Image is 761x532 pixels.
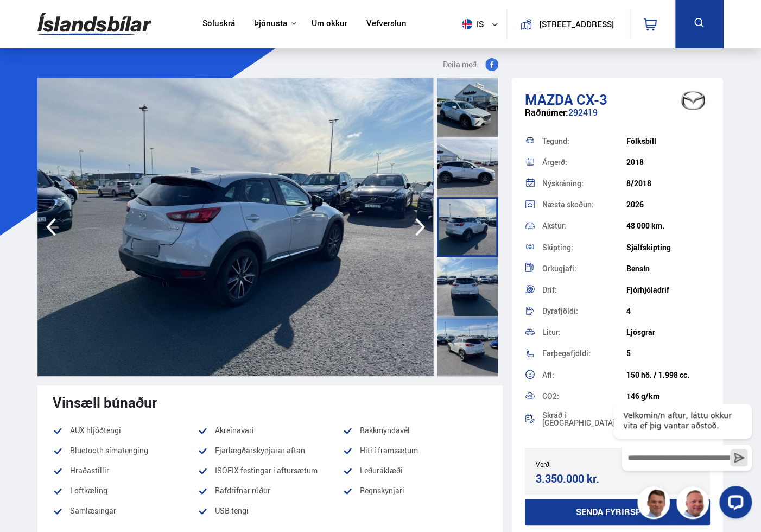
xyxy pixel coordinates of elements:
div: 8/2018 [626,179,711,188]
div: Skráð í [GEOGRAPHIC_DATA]: [542,411,626,427]
span: Deila með: [443,58,479,71]
img: brand logo [671,84,715,117]
div: Verð: [536,460,618,468]
div: Vinsæll búnaður [53,394,487,410]
span: is [458,19,485,29]
div: Fjórhjóladrif [626,286,711,294]
img: svg+xml;base64,PHN2ZyB4bWxucz0iaHR0cDovL3d3dy53My5vcmcvMjAwMC9zdmciIHdpZHRoPSI1MTIiIGhlaWdodD0iNT... [462,19,472,29]
li: USB tengi [198,504,343,524]
li: Bluetooth símatenging [53,444,198,457]
div: Skipting: [542,244,626,251]
li: Akreinavari [198,424,343,437]
div: Árgerð: [542,159,626,166]
li: AUX hljóðtengi [53,424,198,437]
span: Raðnúmer: [525,106,568,118]
img: 3487339.jpeg [37,78,433,376]
div: 48 000 km. [626,221,711,230]
span: CX-3 [576,90,607,109]
div: 150 hö. / 1.998 cc. [626,371,711,379]
li: Bakkmyndavél [343,424,487,437]
a: Um okkur [312,18,347,30]
div: 2026 [626,200,711,209]
div: Orkugjafi: [542,265,626,273]
div: Drif: [542,286,626,294]
li: Fjarlægðarskynjarar aftan [198,444,343,457]
div: Fólksbíll [626,137,711,145]
div: CO2: [542,392,626,400]
div: 4 [626,307,711,315]
a: [STREET_ADDRESS] [513,9,624,40]
li: Samlæsingar [53,504,198,517]
div: 2018 [626,158,711,167]
a: Söluskrá [202,18,235,30]
div: Dyrafjöldi: [542,307,626,315]
li: Leðuráklæði [343,464,487,477]
div: 3.350.000 kr. [536,471,614,486]
li: Regnskynjari [343,484,487,497]
button: Deila með: [439,58,503,71]
div: Farþegafjöldi: [542,350,626,357]
li: Hiti í framsætum [343,444,487,457]
div: Ljósgrár [626,328,711,337]
div: Sjálfskipting [626,243,711,252]
button: [STREET_ADDRESS] [536,20,616,29]
button: Senda fyrirspurn [525,499,711,525]
div: 5 [626,349,711,358]
img: G0Ugv5HjCgRt.svg [37,7,151,42]
span: Mazda [525,90,573,109]
button: Þjónusta [254,18,287,29]
div: Bensín [626,264,711,273]
a: Vefverslun [366,18,407,30]
div: Tegund: [542,137,626,145]
li: Loftkæling [53,484,198,497]
div: Akstur: [542,222,626,230]
div: Næsta skoðun: [542,201,626,208]
li: ISOFIX festingar í aftursætum [198,464,343,477]
li: Rafdrifnar rúður [198,484,343,497]
div: Litur: [542,328,626,336]
button: is [458,8,506,40]
li: Hraðastillir [53,464,198,477]
iframe: LiveChat chat widget [605,384,756,527]
div: Nýskráning: [542,180,626,187]
div: Afl: [542,371,626,379]
div: 292419 [525,107,711,129]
